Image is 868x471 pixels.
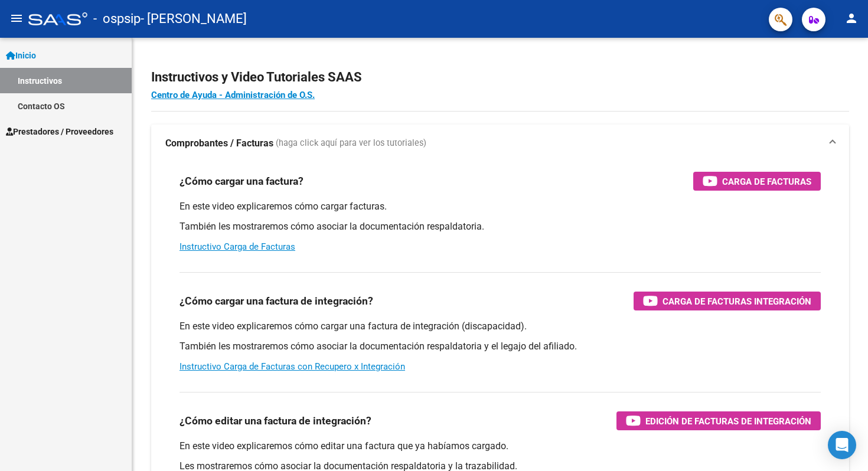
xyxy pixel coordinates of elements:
span: - [PERSON_NAME] [141,6,247,32]
p: En este video explicaremos cómo editar una factura que ya habíamos cargado. [180,440,821,453]
span: Prestadores / Proveedores [6,125,113,138]
span: Carga de Facturas Integración [663,294,811,309]
a: Instructivo Carga de Facturas [180,241,295,252]
a: Instructivo Carga de Facturas con Recupero x Integración [180,361,405,372]
h3: ¿Cómo cargar una factura de integración? [180,293,373,309]
span: Carga de Facturas [722,174,811,189]
span: Edición de Facturas de integración [645,414,811,429]
p: También les mostraremos cómo asociar la documentación respaldatoria. [180,220,821,233]
h3: ¿Cómo editar una factura de integración? [180,413,371,429]
button: Edición de Facturas de integración [616,411,821,430]
button: Carga de Facturas [693,172,821,191]
strong: Comprobantes / Facturas [165,137,273,150]
p: En este video explicaremos cómo cargar facturas. [180,200,821,213]
div: Open Intercom Messenger [828,431,856,459]
p: También les mostraremos cómo asociar la documentación respaldatoria y el legajo del afiliado. [180,340,821,353]
span: - ospsip [93,6,141,32]
span: (haga click aquí para ver los tutoriales) [276,137,426,150]
h3: ¿Cómo cargar una factura? [180,173,304,189]
span: Inicio [6,49,36,62]
mat-icon: person [844,11,859,25]
mat-icon: menu [9,11,24,25]
a: Centro de Ayuda - Administración de O.S. [151,90,315,100]
h2: Instructivos y Video Tutoriales SAAS [151,66,849,89]
button: Carga de Facturas Integración [634,292,821,310]
mat-expansion-panel-header: Comprobantes / Facturas (haga click aquí para ver los tutoriales) [151,125,849,162]
p: En este video explicaremos cómo cargar una factura de integración (discapacidad). [180,320,821,333]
